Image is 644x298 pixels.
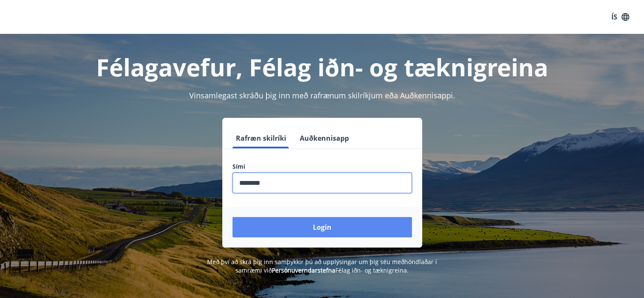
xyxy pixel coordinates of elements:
[189,90,455,100] span: Vinsamlegast skráðu þig inn með rafrænum skilríkjum eða Auðkennisappi.
[28,51,617,83] h1: Félagavefur, Félag iðn- og tæknigreina
[272,266,335,274] a: Persónuverndarstefna
[296,128,352,148] button: Auðkennisapp
[232,128,290,148] button: Rafræn skilríki
[607,9,634,25] button: ÍS
[232,162,412,171] label: Sími
[232,217,412,237] button: Login
[207,258,437,274] span: Með því að skrá þig inn samþykkir þú að upplýsingar um þig séu meðhöndlaðar í samræmi við Félag i...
